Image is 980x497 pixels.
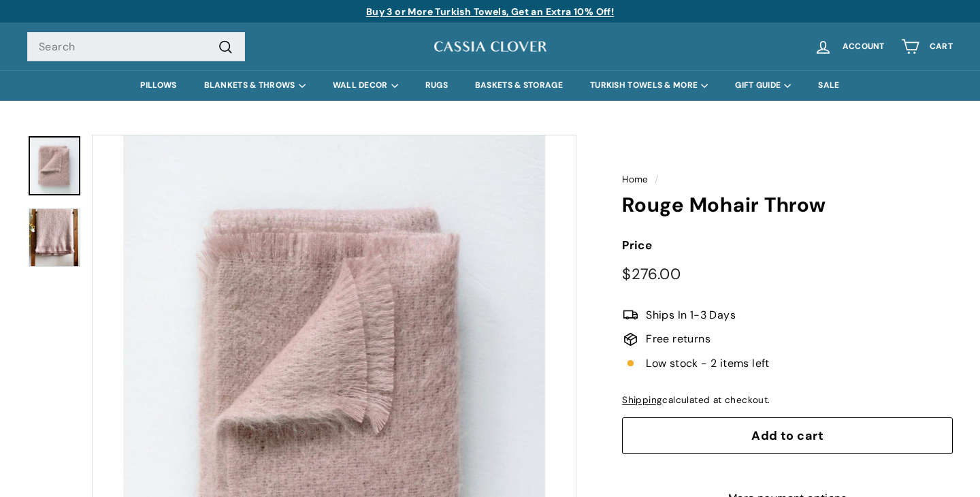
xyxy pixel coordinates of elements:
span: Low stock - 2 items left [646,355,770,372]
a: PILLOWS [127,70,190,101]
span: / [651,174,661,185]
button: Add to cart [622,417,953,454]
img: Rouge Mohair Throw [29,208,80,267]
div: calculated at checkout. [622,393,953,408]
span: Free returns [646,330,710,348]
a: SALE [804,70,853,101]
a: BASKETS & STORAGE [461,70,576,101]
h1: Rouge Mohair Throw [622,194,953,217]
input: Search [27,32,245,62]
a: Cart [893,27,961,67]
span: Account [843,42,885,51]
a: Account [806,27,893,67]
a: Buy 3 or More Turkish Towels, Get an Extra 10% Off! [366,5,614,18]
a: Home [622,174,649,185]
a: Rouge Mohair Throw [29,136,80,195]
a: Shipping [622,394,662,406]
a: RUGS [412,70,461,101]
summary: TURKISH TOWELS & MORE [576,70,721,101]
summary: GIFT GUIDE [721,70,804,101]
summary: WALL DECOR [319,70,412,101]
nav: breadcrumbs [622,172,953,187]
summary: BLANKETS & THROWS [191,70,319,101]
span: $276.00 [622,264,681,284]
span: Add to cart [751,428,823,444]
span: Ships In 1-3 Days [646,306,736,324]
span: Cart [930,42,953,51]
label: Price [622,236,953,255]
